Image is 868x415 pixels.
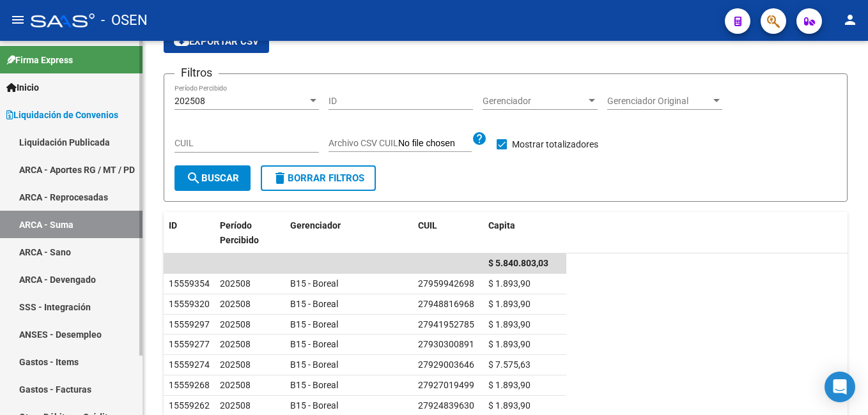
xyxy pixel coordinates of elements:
mat-icon: help [472,131,487,146]
span: Gerenciador [483,96,586,107]
div: 27929003646 [418,358,474,372]
span: $ 1.893,90 [488,380,531,390]
span: 202508 [220,299,251,309]
datatable-header-cell: Capita [483,212,566,254]
mat-icon: menu [10,12,26,27]
span: 202508 [220,400,251,411]
div: 27959942698 [418,276,474,291]
span: B15 - Boreal [290,299,338,309]
datatable-header-cell: CUIL [413,212,483,254]
span: 202508 [220,339,251,349]
span: 202508 [220,380,251,390]
datatable-header-cell: Período Percibido [215,212,285,254]
div: 27941952785 [418,317,474,332]
span: $ 1.893,90 [488,299,531,309]
span: $ 1.893,90 [488,400,531,411]
span: 202508 [220,319,251,329]
span: Firma Express [6,53,73,67]
span: B15 - Boreal [290,319,338,329]
button: Buscar [174,165,251,191]
span: $ 1.893,90 [488,339,531,349]
div: 27948816968 [418,297,474,312]
span: B15 - Boreal [290,400,338,411]
span: 15559262 [169,400,210,411]
span: 202508 [220,359,251,370]
span: 15559297 [169,319,210,329]
input: Archivo CSV CUIL [398,138,472,149]
span: B15 - Boreal [290,359,338,370]
span: B15 - Boreal [290,278,338,289]
div: 27924839630 [418,398,474,413]
datatable-header-cell: Gerenciador [285,212,413,254]
span: 202508 [174,96,205,106]
mat-icon: search [186,170,201,186]
mat-icon: person [842,12,858,27]
button: Exportar CSV [164,30,269,53]
span: Exportar CSV [174,36,259,47]
span: 15559274 [169,359,210,370]
div: Open Intercom Messenger [825,372,855,402]
span: - OSEN [101,6,148,34]
span: Buscar [186,172,239,184]
span: Período Percibido [220,220,259,245]
mat-icon: cloud_download [174,33,189,49]
span: Gerenciador [290,220,341,230]
span: Gerenciador Original [607,96,711,107]
span: 202508 [220,278,251,289]
span: $ 1.893,90 [488,319,531,329]
span: $ 7.575,63 [488,359,531,370]
span: Inicio [6,80,39,94]
span: Liquidación de Convenios [6,108,118,122]
span: Borrar Filtros [272,172,364,184]
span: ID [169,220,177,230]
span: B15 - Boreal [290,380,338,390]
datatable-header-cell: ID [164,212,215,254]
h3: Filtros [174,64,219,82]
span: 15559320 [169,299,210,309]
button: Borrar Filtros [261,165,376,191]
span: Archivo CSV CUIL [329,138,398,148]
span: 15559277 [169,339,210,349]
span: 15559268 [169,380,210,390]
span: 15559354 [169,278,210,289]
span: Mostrar totalizadores [512,137,598,152]
div: 27930300891 [418,337,474,352]
span: $ 5.840.803,03 [488,258,548,268]
span: B15 - Boreal [290,339,338,349]
div: 27927019499 [418,378,474,393]
mat-icon: delete [272,170,288,186]
span: Capita [488,220,515,230]
span: CUIL [418,220,437,230]
span: $ 1.893,90 [488,278,531,289]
